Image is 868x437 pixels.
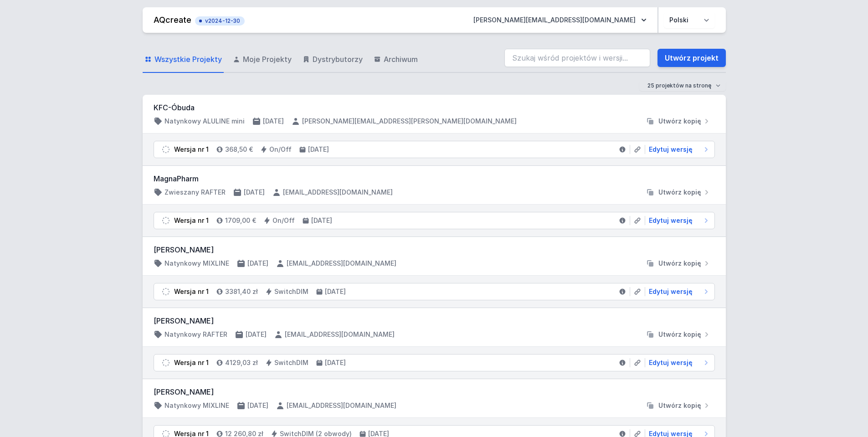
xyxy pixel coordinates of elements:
span: Dystrybutorzy [313,54,363,65]
h4: [EMAIL_ADDRESS][DOMAIN_NAME] [287,401,396,410]
a: Edytuj wersję [645,145,711,154]
h4: [DATE] [308,145,329,154]
button: Utwórz kopię [642,401,715,410]
h3: KFC-Óbuda [154,102,715,113]
button: v2024-12-30 [195,15,245,26]
h4: Zwieszany RAFTER [164,188,226,197]
h4: [EMAIL_ADDRESS][DOMAIN_NAME] [283,188,393,197]
a: Wszystkie Projekty [143,46,224,73]
span: Utwórz kopię [658,188,701,197]
input: Szukaj wśród projektów i wersji... [504,49,650,67]
div: Wersja nr 1 [174,216,209,225]
img: draft.svg [161,287,170,296]
button: Utwórz kopię [642,117,715,126]
h4: [EMAIL_ADDRESS][DOMAIN_NAME] [285,330,395,339]
h4: SwitchDIM [274,287,308,296]
span: Utwórz kopię [658,259,701,268]
span: Edytuj wersję [649,287,693,296]
h4: On/Off [272,216,295,225]
span: Edytuj wersję [649,358,693,367]
img: draft.svg [161,145,170,154]
span: Archiwum [384,54,418,65]
button: Utwórz kopię [642,188,715,197]
h4: Natynkowy MIXLINE [164,401,229,410]
span: Utwórz kopię [658,401,701,410]
a: Moje Projekty [231,46,293,73]
h3: [PERSON_NAME] [154,315,715,326]
h4: Natynkowy ALULINE mini [164,117,245,126]
h4: [EMAIL_ADDRESS][DOMAIN_NAME] [287,259,396,268]
a: Edytuj wersję [645,216,711,225]
h4: 1709,00 € [225,216,256,225]
h4: 3381,40 zł [225,287,258,296]
a: Archiwum [372,46,420,73]
span: Utwórz kopię [658,117,701,126]
h4: [PERSON_NAME][EMAIL_ADDRESS][PERSON_NAME][DOMAIN_NAME] [302,117,517,126]
span: Edytuj wersję [649,145,693,154]
select: Wybierz język [664,12,715,28]
h3: [PERSON_NAME] [154,244,715,255]
h4: [DATE] [325,287,346,296]
div: Wersja nr 1 [174,145,209,154]
h3: [PERSON_NAME] [154,386,715,397]
h4: Natynkowy RAFTER [164,330,227,339]
h4: [DATE] [244,188,265,197]
a: AQcreate [154,15,191,25]
h4: [DATE] [263,117,284,126]
h4: Natynkowy MIXLINE [164,259,229,268]
h4: SwitchDIM [274,358,308,367]
h4: [DATE] [325,358,346,367]
h4: [DATE] [311,216,332,225]
h4: On/Off [269,145,292,154]
h4: [DATE] [247,401,268,410]
h4: 4129,03 zł [225,358,258,367]
div: Wersja nr 1 [174,287,209,296]
a: Edytuj wersję [645,287,711,296]
button: Utwórz kopię [642,330,715,339]
h4: [DATE] [246,330,267,339]
button: [PERSON_NAME][EMAIL_ADDRESS][DOMAIN_NAME] [466,12,654,28]
span: v2024-12-30 [200,17,240,25]
span: Edytuj wersję [649,216,693,225]
a: Edytuj wersję [645,358,711,367]
img: draft.svg [161,358,170,367]
button: Utwórz kopię [642,259,715,268]
span: Utwórz kopię [658,330,701,339]
a: Utwórz projekt [657,49,726,67]
h4: [DATE] [247,259,268,268]
h3: MagnaPharm [154,173,715,184]
img: draft.svg [161,216,170,225]
div: Wersja nr 1 [174,358,209,367]
h4: 368,50 € [225,145,253,154]
span: Moje Projekty [243,54,292,65]
span: Wszystkie Projekty [154,54,222,65]
a: Dystrybutorzy [301,46,365,73]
